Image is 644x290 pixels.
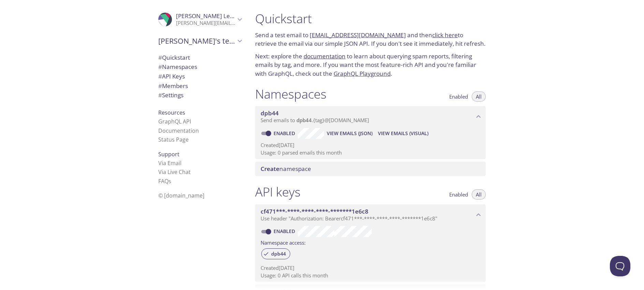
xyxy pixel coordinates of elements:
[267,251,290,257] span: dpb44
[255,52,486,78] p: Next: explore the to learn about querying spam reports, filtering emails by tag, and more. If you...
[378,129,428,137] span: View Emails (Visual)
[445,91,472,102] button: Enabled
[327,129,372,137] span: View Emails (JSON)
[432,31,458,39] a: click here
[255,106,486,127] div: dpb44 namespace
[158,54,162,61] span: #
[261,237,306,247] label: Namespace access:
[255,162,486,176] div: Create namespace
[324,128,375,139] button: View Emails (JSON)
[176,20,235,27] p: [PERSON_NAME][EMAIL_ADDRESS][DOMAIN_NAME]
[310,31,406,39] a: [EMAIL_ADDRESS][DOMAIN_NAME]
[158,168,191,176] a: Via Live Chat
[158,63,162,71] span: #
[261,142,480,149] p: Created [DATE]
[472,91,486,102] button: All
[158,72,162,80] span: #
[158,72,185,80] span: API Keys
[158,82,162,90] span: #
[255,31,486,48] p: Send a test email to and then to retrieve the email via our simple JSON API. If you don't see it ...
[153,90,247,100] div: Team Settings
[158,82,188,90] span: Members
[153,8,247,31] div: David Levy
[334,70,391,77] a: GraphQL Playground
[153,81,247,91] div: Members
[610,256,630,276] iframe: Help Scout Beacon - Open
[158,118,191,125] a: GraphQL API
[153,62,247,72] div: Namespaces
[261,264,480,272] p: Created [DATE]
[158,150,179,158] span: Support
[255,11,486,26] h1: Quickstart
[169,177,171,185] span: s
[261,149,480,156] p: Usage: 0 parsed emails this month
[158,91,184,99] span: Settings
[445,189,472,200] button: Enabled
[158,91,162,99] span: #
[158,136,189,143] a: Status Page
[153,32,247,50] div: David's team
[273,228,298,234] a: Enabled
[261,165,279,173] span: Create
[375,128,431,139] button: View Emails (Visual)
[255,184,301,200] h1: API keys
[261,272,480,279] p: Usage: 0 API calls this month
[176,12,236,20] span: [PERSON_NAME] Levy
[158,63,197,71] span: Namespaces
[158,177,171,185] a: FAQ
[261,117,369,124] span: Send emails to . {tag} @[DOMAIN_NAME]
[261,109,279,117] span: dpb44
[304,52,346,60] a: documentation
[261,165,311,173] span: namespace
[296,117,312,124] span: dpb44
[261,248,290,259] div: dpb44
[255,86,326,102] h1: Namespaces
[273,130,298,136] a: Enabled
[153,72,247,81] div: API Keys
[472,189,486,200] button: All
[158,192,204,199] span: © [DOMAIN_NAME]
[158,159,181,167] a: Via Email
[158,54,190,61] span: Quickstart
[158,36,235,46] span: [PERSON_NAME]'s team
[158,109,185,116] span: Resources
[153,53,247,62] div: Quickstart
[158,127,199,134] a: Documentation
